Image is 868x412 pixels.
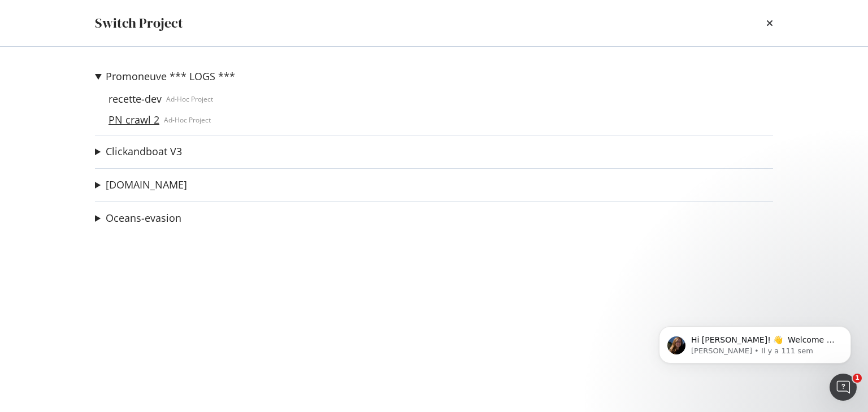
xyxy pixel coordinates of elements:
[95,211,181,226] summary: Oceans-evasion
[642,303,868,382] iframe: Intercom notifications message
[104,114,164,126] a: PN crawl 2
[106,212,181,224] a: Oceans-evasion
[164,115,211,125] div: Ad-Hoc Project
[830,374,857,401] iframe: Intercom live chat
[106,146,182,157] a: Clickandboat V3
[104,93,166,105] a: recette-dev
[853,374,862,383] span: 1
[95,14,183,33] div: Switch Project
[95,178,187,192] summary: [DOMAIN_NAME]
[95,144,182,159] summary: Clickandboat V3
[166,94,213,104] div: Ad-Hoc Project
[106,179,187,191] a: [DOMAIN_NAME]
[766,14,773,33] div: times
